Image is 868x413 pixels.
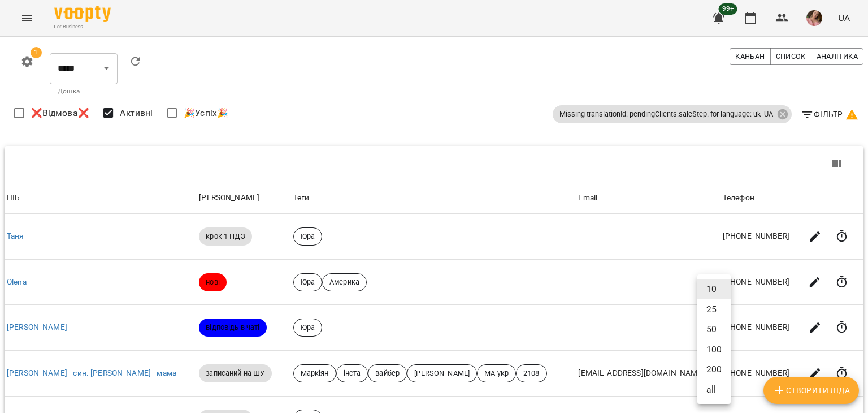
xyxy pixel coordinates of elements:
li: 100 [697,339,731,360]
li: 10 [697,279,731,299]
li: all [697,380,731,400]
li: 50 [697,319,731,339]
li: 200 [697,359,731,380]
li: 25 [697,299,731,320]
